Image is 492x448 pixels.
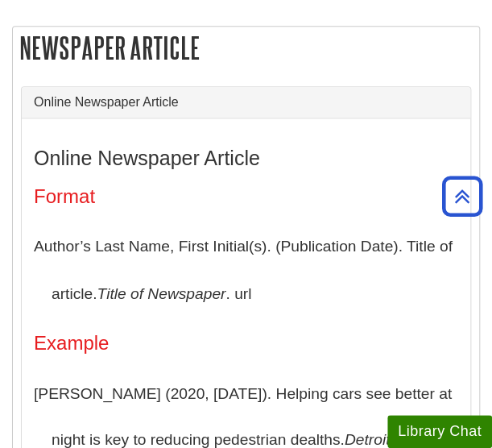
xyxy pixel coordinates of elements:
h3: Online Newspaper Article [34,147,458,170]
a: Online Newspaper Article [34,95,458,110]
h4: Format [34,186,458,207]
h2: Newspaper Article [13,27,479,69]
a: Back to Top [436,185,488,207]
p: Author’s Last Name, First Initial(s). (Publication Date). Title of article. . url [34,223,458,316]
i: Title of Newspaper [97,284,226,301]
h4: Example [34,332,458,353]
button: Library Chat [387,415,492,448]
